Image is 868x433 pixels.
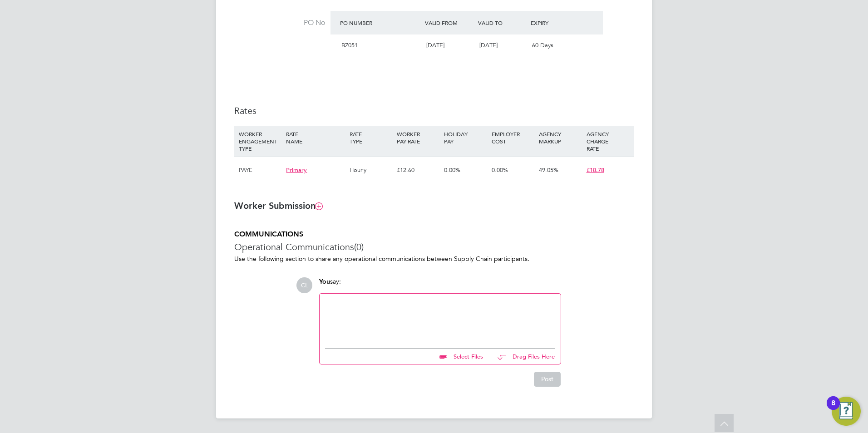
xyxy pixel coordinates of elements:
[423,15,476,31] div: Valid From
[479,41,498,49] span: [DATE]
[584,126,631,157] div: AGENCY CHARGE RATE
[426,41,444,49] span: [DATE]
[234,230,634,239] h5: COMMUNICATIONS
[319,277,561,293] div: say:
[442,126,489,149] div: HOLIDAY PAY
[489,126,537,149] div: EMPLOYER COST
[587,166,604,174] span: £18.78
[528,15,582,31] div: Expiry
[237,126,284,157] div: WORKER ENGAGEMENT TYPE
[319,278,330,285] span: You
[492,166,508,174] span: 0.00%
[234,105,634,117] h3: Rates
[341,41,358,49] span: BZ051
[234,241,634,253] h3: Operational Communications
[237,157,284,183] div: PAYE
[444,166,460,174] span: 0.00%
[490,347,555,366] button: Drag Files Here
[539,166,558,174] span: 49.05%
[234,200,322,211] b: Worker Submission
[395,157,442,183] div: £12.60
[831,403,835,415] div: 8
[354,241,364,253] span: (0)
[347,126,395,149] div: RATE TYPE
[286,166,307,174] span: Primary
[296,277,312,293] span: CL
[234,255,634,263] p: Use the following section to share any operational communications between Supply Chain participants.
[534,372,561,386] button: Post
[476,15,529,31] div: Valid To
[347,157,395,183] div: Hourly
[532,41,553,49] span: 60 Days
[537,126,584,149] div: AGENCY MARKUP
[395,126,442,149] div: WORKER PAY RATE
[338,15,423,31] div: PO Number
[832,397,861,426] button: Open Resource Center, 8 new notifications
[234,18,325,28] label: PO No
[284,126,347,149] div: RATE NAME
